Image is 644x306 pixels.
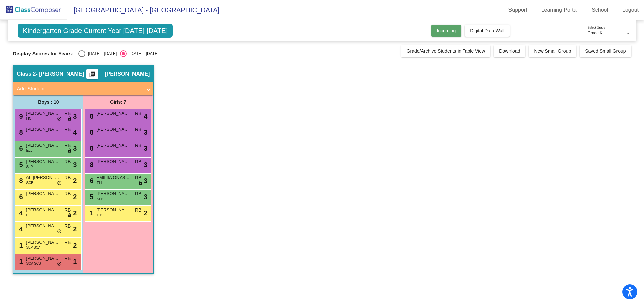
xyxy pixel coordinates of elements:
[26,148,32,153] span: ELL
[36,71,84,77] span: - [PERSON_NAME]
[586,5,613,15] a: School
[26,207,59,213] span: [PERSON_NAME]
[17,129,23,136] span: 8
[85,51,117,57] div: [DATE] - [DATE]
[64,223,71,230] span: RB
[13,82,153,95] mat-expansion-panel-header: Add Student
[96,142,130,149] span: [PERSON_NAME]
[88,193,93,201] span: 5
[144,208,147,218] span: 2
[17,145,23,152] span: 6
[407,48,485,54] span: Grade/Archive Students in Table View
[138,181,143,186] span: lock
[88,113,93,120] span: 8
[529,45,576,57] button: New Small Group
[534,48,571,54] span: New Small Group
[588,31,603,35] span: Grade K
[494,45,525,57] button: Download
[26,180,33,185] span: SCB
[57,181,62,186] span: do_not_disturb_alt
[64,190,71,198] span: RB
[64,207,71,214] span: RB
[17,258,23,265] span: 1
[86,69,98,79] button: Print Students Details
[88,71,96,80] mat-icon: picture_as_pdf
[144,143,147,154] span: 3
[470,28,504,33] span: Digital Data Wall
[17,161,23,168] span: 5
[135,158,141,165] span: RB
[585,48,626,54] span: Saved Small Group
[26,223,59,229] span: [PERSON_NAME]
[97,196,103,202] span: SLP
[17,71,36,77] span: Class 2
[64,255,71,262] span: RB
[57,229,62,234] span: do_not_disturb_alt
[144,192,147,202] span: 3
[67,213,72,218] span: lock
[144,127,147,137] span: 3
[73,176,77,186] span: 2
[26,110,59,117] span: [PERSON_NAME]
[26,126,59,133] span: [PERSON_NAME]
[17,242,23,249] span: 1
[127,51,158,57] div: [DATE] - [DATE]
[536,5,583,15] a: Learning Portal
[83,95,153,109] div: Girls: 7
[580,45,631,57] button: Saved Small Group
[96,110,130,117] span: [PERSON_NAME]
[67,5,219,15] span: [GEOGRAPHIC_DATA] - [GEOGRAPHIC_DATA]
[73,127,77,137] span: 4
[401,45,491,57] button: Grade/Archive Students in Table View
[97,180,103,185] span: ELL
[105,71,150,77] span: [PERSON_NAME]
[26,164,33,169] span: SLP
[73,240,77,250] span: 2
[26,245,40,250] span: SLP SCA
[26,142,59,149] span: [PERSON_NAME]
[17,85,142,93] mat-panel-title: Add Student
[73,256,77,266] span: 1
[96,174,130,181] span: EMILIIA ONYSHCHUK
[64,126,71,133] span: RB
[73,224,77,234] span: 2
[135,174,141,181] span: RB
[88,177,93,184] span: 6
[73,208,77,218] span: 2
[73,111,77,121] span: 3
[64,174,71,181] span: RB
[17,209,23,217] span: 4
[97,213,102,218] span: IEP
[88,145,93,152] span: 8
[88,209,93,217] span: 1
[17,225,23,233] span: 4
[67,116,72,122] span: lock
[13,95,83,109] div: Boys : 10
[26,174,59,181] span: AL-[PERSON_NAME]
[73,160,77,170] span: 3
[67,148,72,154] span: lock
[26,255,59,262] span: [PERSON_NAME]
[135,142,141,149] span: RB
[503,5,533,15] a: Support
[26,213,32,218] span: ELL
[73,192,77,202] span: 2
[135,190,141,198] span: RB
[88,161,93,168] span: 8
[499,48,520,54] span: Download
[135,207,141,214] span: RB
[18,24,173,38] span: Kindergarten Grade Current Year [DATE]-[DATE]
[144,160,147,170] span: 3
[96,126,130,133] span: [PERSON_NAME]
[73,143,77,154] span: 3
[135,110,141,117] span: RB
[144,111,147,121] span: 4
[135,126,141,133] span: RB
[437,28,456,33] span: Incoming
[64,239,71,246] span: RB
[26,239,59,246] span: [PERSON_NAME]
[144,176,147,186] span: 3
[88,129,93,136] span: 8
[465,25,510,37] button: Digital Data Wall
[431,25,461,37] button: Incoming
